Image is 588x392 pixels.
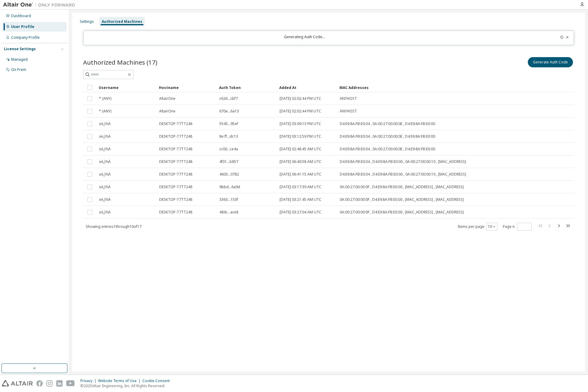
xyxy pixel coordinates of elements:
p: © 2025 Altair Engineering, Inc. All Rights Reserved. [80,383,173,388]
span: 4603...0782 [219,172,239,177]
span: [DATE] 02:02:44 PM UTC [280,109,321,114]
span: [DATE] 06:41:15 AM UTC [280,172,321,177]
span: * (ANY) [99,109,111,114]
div: Website Terms of Use [98,378,142,383]
span: 0A:00:27:00:00:0F , D4:E9:8A:FB:E0:00 , [MAC_ADDRESS] , [MAC_ADDRESS] [340,185,464,189]
span: DESKTOP-T7TT248 [159,147,192,152]
span: [DATE] 02:48:45 AM UTC [280,147,321,152]
span: D4:E9:8A:FB:E0:04 , 0A:00:27:00:00:0E , D4:E9:8A:FB:E0:00 [340,134,435,139]
span: cc00...ce4a [219,147,238,152]
span: 0A:00:27:00:00:0F , D4:E9:8A:FB:E0:00 , [MAC_ADDRESS] , [MAC_ADDRESS] [340,210,464,215]
span: ±è¿ì½Ä [99,134,111,139]
button: 10 [488,224,496,229]
span: [DATE] 03:27:04 AM UTC [280,210,321,215]
div: Dashboard [11,14,31,18]
span: [DATE] 03:09:13 PM UTC [280,121,321,126]
img: linkedin.svg [56,380,63,387]
span: D4:E9:8A:FB:E0:04 , D4:E9:8A:FB:E0:00 , 0A:00:27:00:00:10 , [MAC_ADDRESS] [340,159,466,164]
span: AltairOne [159,96,175,101]
span: D4:E9:8A:FB:E0:04 , D4:E9:8A:FB:E0:00 , 0A:00:27:00:00:10 , [MAC_ADDRESS] [340,172,466,177]
span: 0A:00:27:00:00:0F , D4:E9:8A:FB:E0:00 , [MAC_ADDRESS] , [MAC_ADDRESS] [340,197,464,202]
span: 4f31...b857 [219,159,238,164]
span: ±è¿ì½Ä [99,185,111,189]
img: Altair One [3,2,78,8]
span: ±è¿ì½Ä [99,159,111,164]
span: DESKTOP-T7TT248 [159,210,192,215]
div: Generating Auth Code... [87,35,521,41]
div: MAC Addresses [339,83,511,92]
div: Auth Token [219,83,274,92]
span: D4:E9:8A:FB:E0:04 , 0A:00:27:00:00:0E , D4:E9:8A:FB:E0:00 [340,147,435,152]
div: Added At [279,83,335,92]
span: ±è¿ì½Ä [99,172,111,177]
span: [DATE] 03:17:39 AM UTC [280,185,321,189]
span: Authorized Machines (17) [83,58,157,66]
div: Privacy [80,378,98,383]
div: Username [99,83,154,92]
div: Hostname [159,83,214,92]
div: Company Profile [11,35,40,40]
span: 5545...95ef [219,121,238,126]
span: ANYHOST [340,109,357,114]
div: On Prem [11,67,26,72]
span: * (ANY) [99,96,111,101]
span: DESKTOP-T7TT248 [159,185,192,189]
div: License Settings [4,47,36,51]
span: Page n. [503,223,532,231]
button: Generate Auth Code [528,57,573,67]
span: 9bbd...6a9d [219,185,240,189]
span: ANYHOST [340,96,357,101]
div: User Profile [11,24,34,29]
span: ±è¿ì½Ä [99,197,111,202]
div: Cookie Consent [142,378,173,383]
span: D4:E9:8A:FB:E0:04 , 0A:00:27:00:00:0E , D4:E9:8A:FB:E0:00 [340,121,435,126]
span: ±è¿ì½Ä [99,121,111,126]
span: AltairOne [159,109,175,114]
span: 8e7f...dc13 [219,134,238,139]
span: 3363...153f [219,197,238,202]
span: DESKTOP-T7TT248 [159,197,192,202]
span: [DATE] 06:40:58 AM UTC [280,159,321,164]
span: DESKTOP-T7TT248 [159,134,192,139]
img: youtube.svg [66,380,75,387]
span: 489c...ace8 [219,210,238,215]
img: instagram.svg [46,380,53,387]
span: DESKTOP-T7TT248 [159,121,192,126]
div: Managed [11,57,28,62]
span: ±è¿ì½Ä [99,210,111,215]
span: [DATE] 02:02:44 PM UTC [280,96,321,101]
span: [DATE] 03:21:45 AM UTC [280,197,321,202]
span: [DATE] 03:12:59 PM UTC [280,134,321,139]
div: Settings [80,19,94,24]
img: facebook.svg [36,380,43,387]
span: DESKTOP-T7TT248 [159,172,192,177]
span: Showing entries 1 through 10 of 17 [86,224,141,229]
div: Authorized Machines [102,19,142,24]
img: altair_logo.svg [2,380,33,387]
span: 670e...6a13 [219,109,239,114]
span: c626...cbf7 [219,96,238,101]
span: Items per page [458,223,497,231]
span: DESKTOP-T7TT248 [159,159,192,164]
span: ±è¿ì½Ä [99,147,111,152]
